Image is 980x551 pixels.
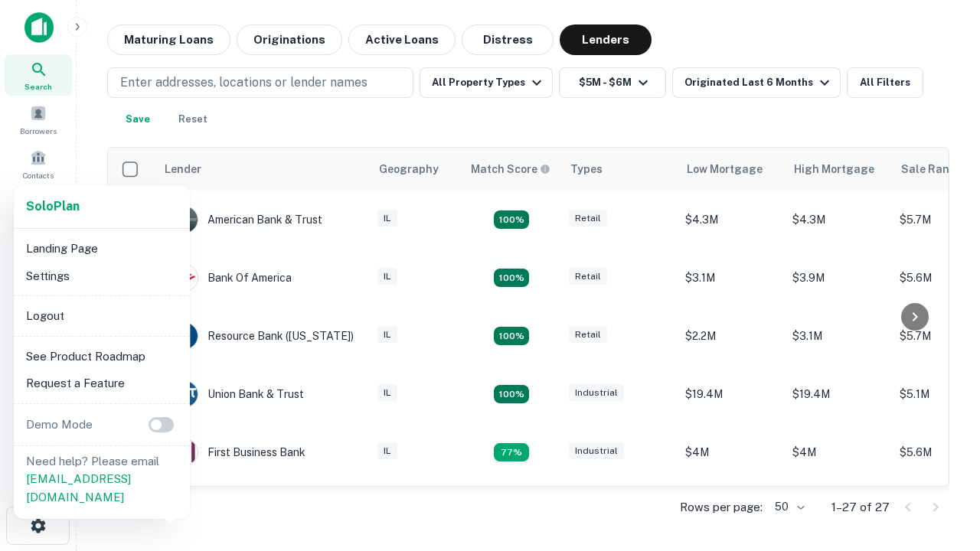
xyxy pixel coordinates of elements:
li: See Product Roadmap [20,343,184,370]
p: Need help? Please email [26,452,178,507]
li: Request a Feature [20,370,184,397]
li: Logout [20,302,184,330]
a: SoloPlan [26,197,80,216]
strong: Solo Plan [26,199,80,214]
a: [EMAIL_ADDRESS][DOMAIN_NAME] [26,472,131,504]
p: Demo Mode [20,416,99,434]
li: Settings [20,262,184,290]
li: Landing Page [20,235,184,262]
iframe: Chat Widget [903,380,980,453]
